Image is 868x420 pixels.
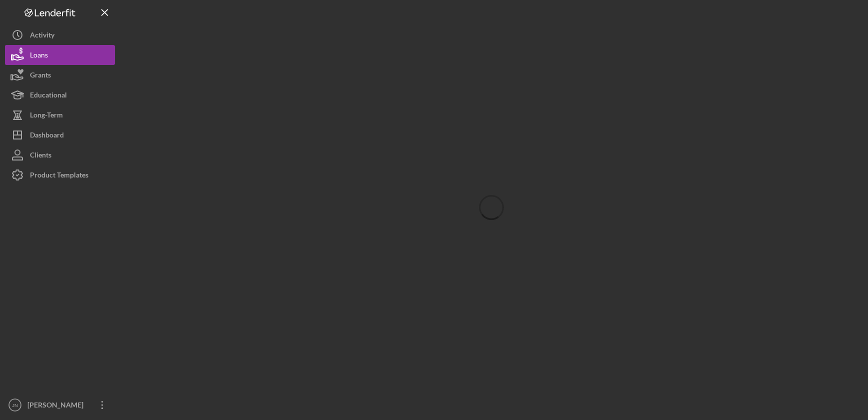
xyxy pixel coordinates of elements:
button: Activity [5,25,115,45]
div: Clients [30,145,51,167]
div: Loans [30,45,48,67]
button: Grants [5,65,115,85]
div: Grants [30,65,51,87]
button: Long-Term [5,105,115,125]
div: Long-Term [30,105,63,127]
button: Loans [5,45,115,65]
div: [PERSON_NAME] [25,395,90,417]
div: Dashboard [30,125,64,147]
div: Activity [30,25,54,47]
div: Educational [30,85,67,107]
div: Product Templates [30,165,88,187]
button: Clients [5,145,115,165]
button: JN[PERSON_NAME] [5,395,115,415]
button: Educational [5,85,115,105]
button: Dashboard [5,125,115,145]
text: JN [12,402,18,408]
button: Product Templates [5,165,115,185]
